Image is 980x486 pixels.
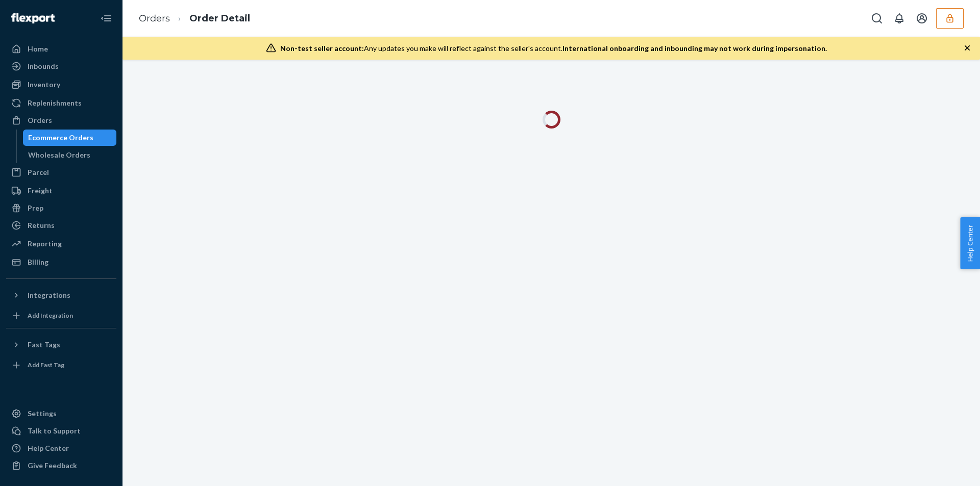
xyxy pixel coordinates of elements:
div: Parcel [28,167,49,177]
div: Billing [28,257,48,267]
div: Inbounds [28,61,59,71]
a: Orders [6,112,116,129]
a: Prep [6,200,116,216]
div: Returns [28,220,55,231]
a: Returns [6,217,116,234]
div: Add Integration [28,311,73,320]
div: Inventory [28,80,60,90]
a: Inbounds [6,58,116,74]
a: Orders [139,13,170,24]
div: Prep [28,203,43,213]
a: Parcel [6,164,116,181]
div: Give Feedback [28,461,77,471]
a: Add Fast Tag [6,357,116,373]
a: Replenishments [6,95,116,111]
button: Talk to Support [6,423,116,439]
a: Ecommerce Orders [23,130,117,146]
div: Orders [28,115,52,125]
div: Add Fast Tag [28,361,64,369]
span: International onboarding and inbounding may not work during impersonation. [562,44,827,53]
a: Inventory [6,76,116,93]
div: Settings [28,408,57,419]
div: Talk to Support [28,426,81,436]
span: Support [20,7,57,16]
a: Billing [6,254,116,270]
div: Wholesale Orders [28,150,90,160]
button: Fast Tags [6,337,116,353]
img: Flexport logo [11,13,55,23]
a: Reporting [6,236,116,252]
div: Freight [28,186,53,196]
div: Home [28,44,48,54]
div: Any updates you make will reflect against the seller's account. [280,43,827,54]
span: Non-test seller account: [280,44,364,53]
button: Help Center [960,217,980,269]
a: Wholesale Orders [23,147,117,163]
a: Order Detail [189,13,250,24]
button: Integrations [6,287,116,303]
div: Replenishments [28,98,82,108]
div: Help Center [28,443,69,453]
a: Settings [6,405,116,422]
button: Close Navigation [96,8,116,29]
div: Reporting [28,239,62,249]
div: Integrations [28,290,70,300]
button: Open Search Box [867,8,887,29]
a: Help Center [6,440,116,456]
ol: breadcrumbs [131,4,258,34]
a: Freight [6,183,116,199]
button: Open notifications [889,8,910,29]
a: Home [6,41,116,57]
div: Ecommerce Orders [28,133,93,143]
div: Fast Tags [28,340,60,350]
button: Open account menu [912,8,932,29]
a: Add Integration [6,308,116,324]
button: Give Feedback [6,457,116,474]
